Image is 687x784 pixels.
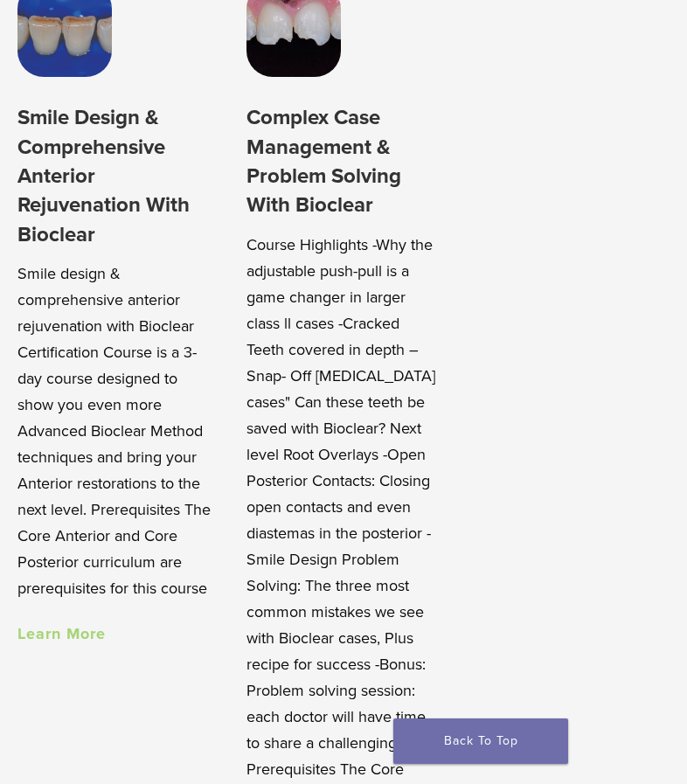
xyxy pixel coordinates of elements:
h3: Complex Case Management & Problem Solving With Bioclear [246,103,441,219]
a: Learn More [17,624,106,643]
p: Smile design & comprehensive anterior rejuvenation with Bioclear Certification Course is a 3-day ... [17,260,212,601]
a: Back To Top [393,718,568,764]
h3: Smile Design & Comprehensive Anterior Rejuvenation With Bioclear [17,103,212,249]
